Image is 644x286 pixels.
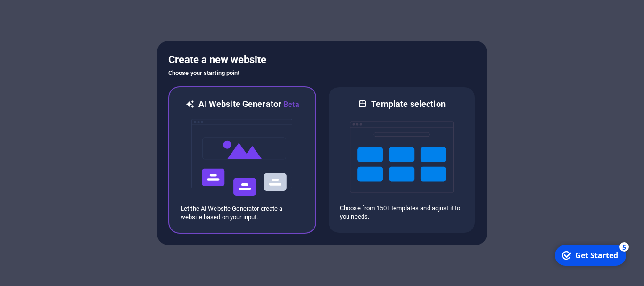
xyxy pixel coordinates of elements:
p: Let the AI Website Generator create a website based on your input. [181,204,304,221]
div: Get Started [25,9,68,19]
h5: Create a new website [168,52,476,67]
img: ai [190,110,294,204]
p: Choose from 150+ templates and adjust it to you needs. [340,204,463,221]
div: Template selectionChoose from 150+ templates and adjust it to you needs. [328,86,476,234]
div: 5 [70,1,79,10]
h6: AI Website Generator [198,98,299,110]
h6: Template selection [371,98,445,110]
div: Get Started 5 items remaining, 0% complete [5,4,76,25]
div: AI Website GeneratorBetaaiLet the AI Website Generator create a website based on your input. [168,86,316,234]
h6: Choose your starting point [168,67,476,79]
span: Beta [281,100,299,109]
